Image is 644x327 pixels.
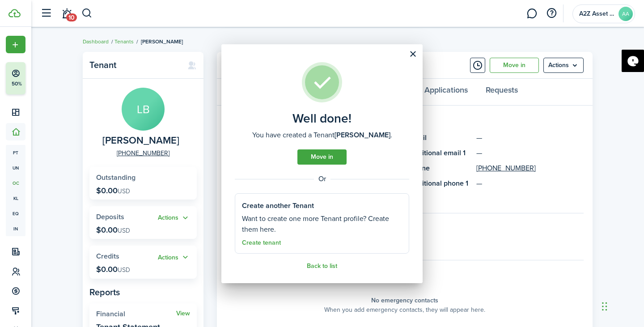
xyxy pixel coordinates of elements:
well-done-title: Well done! [292,111,352,126]
div: Drag [602,293,607,320]
a: Back to list [307,263,337,270]
b: [PERSON_NAME] [335,130,390,140]
a: Create tenant [242,239,281,246]
well-done-section-title: Create another Tenant [242,200,314,211]
well-done-description: You have created a Tenant . [252,130,392,140]
iframe: Chat Widget [599,284,644,327]
button: Close modal [405,47,420,62]
a: Move in [297,149,347,165]
well-done-separator: Or [235,174,409,184]
well-done-section-description: Want to create one more Tenant profile? Create them here. [242,213,402,235]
